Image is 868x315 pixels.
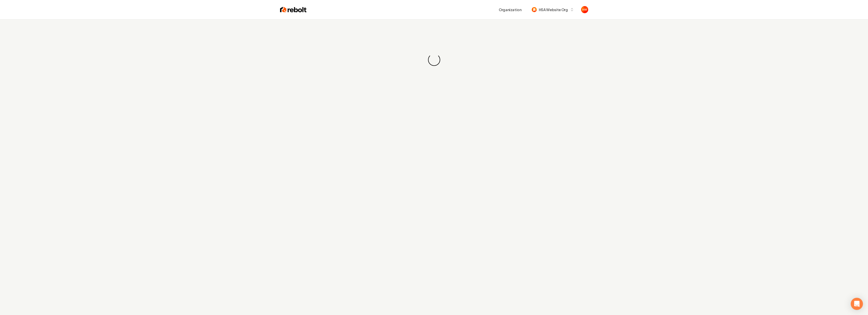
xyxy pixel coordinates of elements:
div: Open Intercom Messenger [851,298,863,310]
img: HSA Website Org [532,7,537,12]
img: HSA Websites [581,6,588,13]
div: Loading [426,52,442,68]
button: Open user button [581,6,588,13]
span: HSA Website Org [539,7,568,12]
img: Rebolt Logo [280,6,307,13]
button: Organization [496,5,525,14]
